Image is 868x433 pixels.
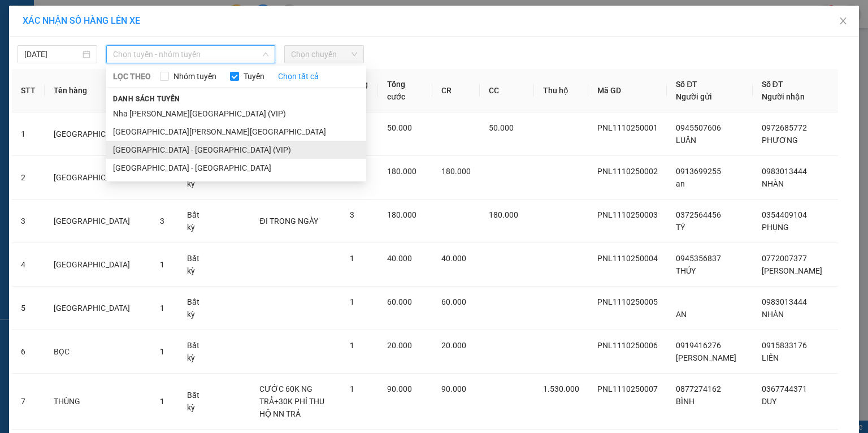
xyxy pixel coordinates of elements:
td: [GEOGRAPHIC_DATA] [45,243,151,287]
span: 0372564456 [676,210,721,219]
span: Chọn chuyến [291,46,357,63]
td: [GEOGRAPHIC_DATA] [45,112,151,156]
td: BỌC [45,330,151,374]
span: [PERSON_NAME] [762,266,822,275]
span: 20.000 [387,341,412,350]
span: 1 [350,297,354,306]
span: 20.000 [441,341,466,350]
span: Nhóm tuyến [169,70,221,83]
span: NHÀN [762,179,784,188]
td: Bất kỳ [178,330,212,374]
span: 180.000 [387,210,416,219]
th: STT [12,69,45,112]
td: Bất kỳ [178,200,212,243]
li: [GEOGRAPHIC_DATA] - [GEOGRAPHIC_DATA] [106,159,366,177]
span: down [262,51,269,58]
span: 1 [160,347,164,356]
span: NHÀN [762,310,784,319]
a: Chọn tất cả [278,70,319,83]
button: Close [827,6,859,37]
span: 1 [350,384,354,393]
span: 0983013444 [762,297,807,306]
span: 90.000 [441,384,466,393]
span: close [839,16,848,25]
span: 0354409104 [762,210,807,219]
span: 0915833176 [762,341,807,350]
span: 1 [350,341,354,350]
td: 6 [12,330,45,374]
td: [GEOGRAPHIC_DATA] [45,287,151,330]
span: 50.000 [387,123,412,132]
span: Người nhận [762,92,805,101]
span: LỌC THEO [113,70,151,83]
td: [GEOGRAPHIC_DATA] [45,156,151,200]
input: 11/10/2025 [24,48,80,60]
span: 1.530.000 [543,384,579,393]
td: THÙNG [45,374,151,430]
td: Bất kỳ [178,287,212,330]
span: PNL1110250004 [597,254,658,263]
span: PNL1110250002 [597,167,658,176]
span: 3 [160,216,164,226]
span: THÚY [676,266,696,275]
span: PHỤNG [762,223,789,232]
span: 50.000 [489,123,514,132]
td: [GEOGRAPHIC_DATA] [45,200,151,243]
span: 0367744371 [762,384,807,393]
th: CC [480,69,534,112]
span: DUY [762,397,776,406]
span: PNL1110250006 [597,341,658,350]
span: Danh sách tuyến [106,94,187,104]
span: 0945356837 [676,254,721,263]
span: LIÊN [762,353,779,362]
td: Bất kỳ [178,243,212,287]
span: an [676,179,685,188]
td: Bất kỳ [178,374,212,430]
span: XÁC NHẬN SỐ HÀNG LÊN XE [23,15,140,26]
span: 0919416276 [676,341,721,350]
td: 2 [12,156,45,200]
span: AN [676,310,687,319]
span: 0913699255 [676,167,721,176]
span: PNL1110250007 [597,384,658,393]
span: 1 [160,397,164,406]
span: TÝ [676,223,685,232]
span: 40.000 [441,254,466,263]
span: 180.000 [387,167,416,176]
th: CR [432,69,480,112]
span: 1 [350,254,354,263]
span: 180.000 [441,167,471,176]
span: PNL1110250005 [597,297,658,306]
span: ĐI TRONG NGÀY [259,216,318,226]
span: 0983013444 [762,167,807,176]
span: LUÂN [676,136,696,145]
span: 180.000 [489,210,518,219]
span: Số ĐT [676,80,697,89]
li: [GEOGRAPHIC_DATA][PERSON_NAME][GEOGRAPHIC_DATA] [106,123,366,141]
li: [GEOGRAPHIC_DATA] - [GEOGRAPHIC_DATA] (VIP) [106,141,366,159]
span: PHƯƠNG [762,136,798,145]
td: 1 [12,112,45,156]
li: Nha [PERSON_NAME][GEOGRAPHIC_DATA] (VIP) [106,105,366,123]
span: 0877274162 [676,384,721,393]
th: Tổng cước [378,69,432,112]
span: PNL1110250003 [597,210,658,219]
span: 0945507606 [676,123,721,132]
th: Mã GD [588,69,667,112]
td: 3 [12,200,45,243]
span: Số ĐT [762,80,783,89]
span: Chọn tuyến - nhóm tuyến [113,46,268,63]
span: Tuyến [239,70,269,83]
span: [PERSON_NAME] [676,353,736,362]
td: 4 [12,243,45,287]
span: 90.000 [387,384,412,393]
span: 60.000 [387,297,412,306]
span: Người gửi [676,92,712,101]
span: 60.000 [441,297,466,306]
span: 3 [350,210,354,219]
span: 40.000 [387,254,412,263]
th: Thu hộ [534,69,588,112]
td: 7 [12,374,45,430]
span: BÌNH [676,397,695,406]
span: CƯỚC 60K NG TRẢ+30K PHÍ THU HỘ NN TRẢ [259,384,324,418]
